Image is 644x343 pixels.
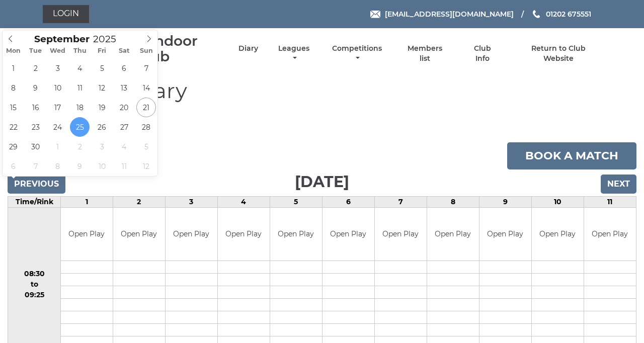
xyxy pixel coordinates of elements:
[4,117,23,137] span: September 22, 2025
[114,98,134,117] span: September 20, 2025
[92,117,112,137] span: September 26, 2025
[3,48,25,54] span: Mon
[584,208,636,261] td: Open Play
[479,208,531,261] td: Open Play
[114,137,134,156] span: October 4, 2025
[4,58,23,78] span: September 1, 2025
[4,98,23,117] span: September 15, 2025
[25,48,47,54] span: Tue
[270,197,322,208] td: 5
[69,48,91,54] span: Thu
[601,175,636,194] input: Next
[4,78,23,98] span: September 8, 2025
[136,117,156,137] span: September 28, 2025
[370,11,380,18] img: Email
[34,35,90,44] span: Scroll to increment
[375,208,427,261] td: Open Play
[26,117,45,137] span: September 23, 2025
[323,208,374,261] td: Open Play
[114,156,134,176] span: October 11, 2025
[531,197,584,208] td: 10
[516,44,601,63] a: Return to Club Website
[533,10,540,18] img: Phone us
[70,117,90,137] span: September 25, 2025
[217,197,270,208] td: 4
[322,197,374,208] td: 6
[374,197,427,208] td: 7
[113,197,165,208] td: 2
[466,44,499,63] a: Club Info
[385,10,514,19] span: [EMAIL_ADDRESS][DOMAIN_NAME]
[330,44,384,63] a: Competitions
[48,137,67,156] span: October 1, 2025
[70,98,90,117] span: September 18, 2025
[479,197,531,208] td: 9
[48,117,67,137] span: September 24, 2025
[61,197,113,208] td: 1
[136,137,156,156] span: October 5, 2025
[136,98,156,117] span: September 21, 2025
[70,78,90,98] span: September 11, 2025
[26,156,45,176] span: October 7, 2025
[270,208,322,261] td: Open Play
[507,142,636,169] a: Book a match
[113,208,165,261] td: Open Play
[92,78,112,98] span: September 12, 2025
[92,98,112,117] span: September 19, 2025
[370,9,514,20] a: Email [EMAIL_ADDRESS][DOMAIN_NAME]
[70,156,90,176] span: October 9, 2025
[61,208,113,261] td: Open Play
[238,44,258,53] a: Diary
[427,197,479,208] td: 8
[8,197,61,208] td: Time/Rink
[8,175,65,194] input: Previous
[114,117,134,137] span: September 27, 2025
[114,78,134,98] span: September 13, 2025
[26,58,45,78] span: September 2, 2025
[584,197,636,208] td: 11
[136,78,156,98] span: September 14, 2025
[26,98,45,117] span: September 16, 2025
[4,156,23,176] span: October 6, 2025
[48,78,67,98] span: September 10, 2025
[92,156,112,176] span: October 10, 2025
[4,137,23,156] span: September 29, 2025
[532,208,584,261] td: Open Play
[48,98,67,117] span: September 17, 2025
[166,208,217,261] td: Open Play
[136,156,156,176] span: October 12, 2025
[427,208,479,261] td: Open Play
[218,208,270,261] td: Open Play
[90,33,129,45] input: Scroll to increment
[48,156,67,176] span: October 8, 2025
[8,79,636,114] h1: Bowls Club Diary
[48,58,67,78] span: September 3, 2025
[402,44,448,63] a: Members list
[531,9,591,20] a: Phone us 01202 675551
[70,137,90,156] span: October 2, 2025
[276,44,312,63] a: Leagues
[136,58,156,78] span: September 7, 2025
[135,48,157,54] span: Sun
[165,197,217,208] td: 3
[26,137,45,156] span: September 30, 2025
[546,10,591,19] span: 01202 675551
[91,48,113,54] span: Fri
[92,137,112,156] span: October 3, 2025
[43,5,89,23] a: Login
[70,58,90,78] span: September 4, 2025
[92,58,112,78] span: September 5, 2025
[113,48,135,54] span: Sat
[47,48,69,54] span: Wed
[26,78,45,98] span: September 9, 2025
[114,58,134,78] span: September 6, 2025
